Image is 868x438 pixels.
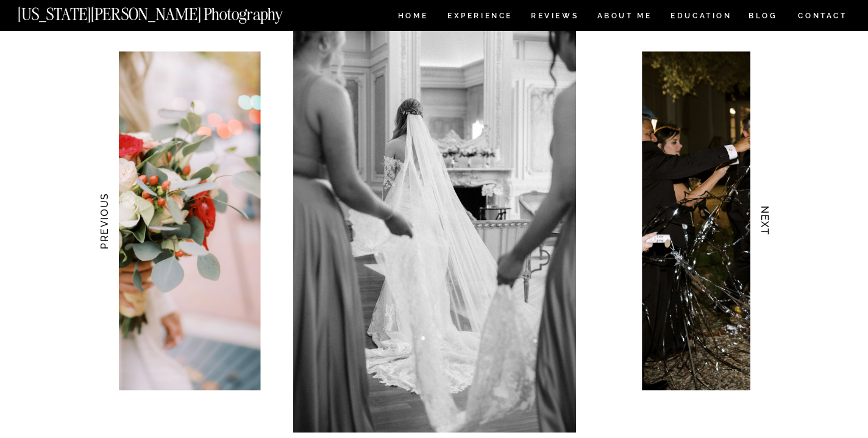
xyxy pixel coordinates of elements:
h3: NEXT [759,183,772,260]
a: HOME [396,12,430,23]
a: ABOUT ME [597,12,652,23]
a: CONTACT [797,9,848,23]
a: REVIEWS [531,12,577,23]
h3: PREVIOUS [98,183,110,260]
a: Experience [447,12,511,23]
a: [US_STATE][PERSON_NAME] Photography [18,6,324,16]
a: BLOG [749,12,778,23]
a: EDUCATION [669,12,733,23]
